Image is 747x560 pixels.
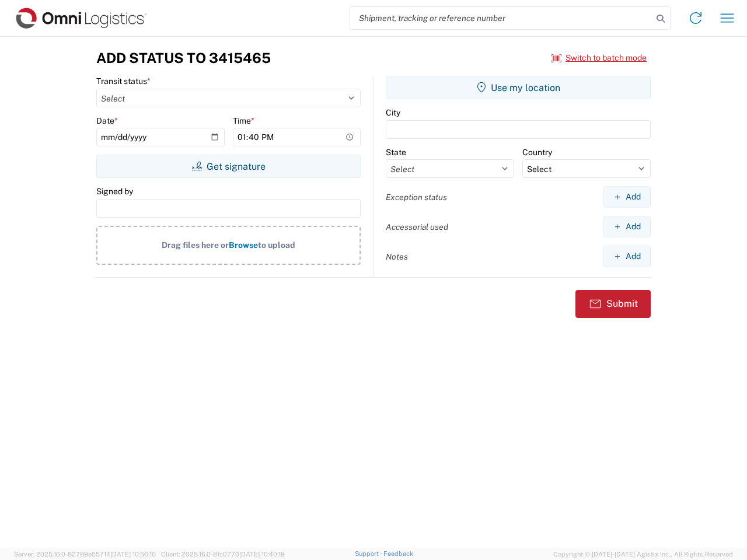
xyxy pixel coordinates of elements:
[229,240,258,250] span: Browse
[96,186,133,197] label: Signed by
[110,551,156,558] span: [DATE] 10:56:16
[239,551,285,558] span: [DATE] 10:40:19
[258,240,295,250] span: to upload
[383,550,413,557] a: Feedback
[386,147,406,157] label: State
[603,246,651,267] button: Add
[386,76,651,99] button: Use my location
[386,107,400,118] label: City
[551,48,647,68] button: Switch to batch mode
[603,216,651,237] button: Add
[350,7,652,29] input: Shipment, tracking or reference number
[575,290,651,318] button: Submit
[14,551,156,558] span: Server: 2025.16.0-82789e55714
[96,155,361,178] button: Get signature
[386,251,408,262] label: Notes
[162,240,229,250] span: Drag files here or
[161,551,285,558] span: Client: 2025.16.0-8fc0770
[386,222,448,232] label: Accessorial used
[553,549,733,559] span: Copyright © [DATE]-[DATE] Agistix Inc., All Rights Reserved
[355,550,384,557] a: Support
[522,147,552,157] label: Country
[603,186,651,208] button: Add
[233,116,254,126] label: Time
[96,50,271,66] h3: Add Status to 3415465
[96,76,151,86] label: Transit status
[386,192,447,202] label: Exception status
[96,116,118,126] label: Date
